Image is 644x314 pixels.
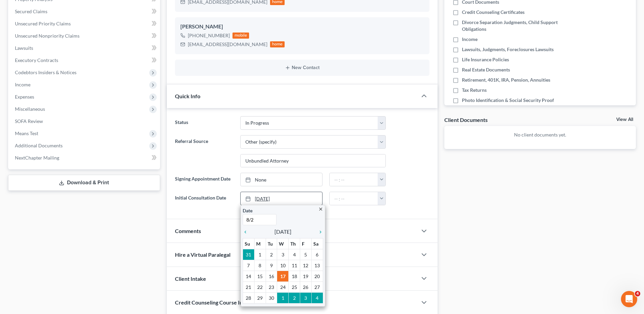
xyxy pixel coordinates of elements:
[8,175,160,191] a: Download & Print
[289,282,300,293] td: 25
[277,249,289,260] td: 3
[243,249,254,260] td: 31
[289,293,300,303] td: 2
[15,82,30,87] span: Income
[15,155,59,161] span: NextChapter Mailing
[9,115,160,127] a: SOFA Review
[15,33,80,39] span: Unsecured Nonpriority Claims
[15,118,43,124] span: SOFA Review
[277,238,289,249] th: W
[462,46,554,53] span: Lawsuits, Judgments, Foreclosures Lawsuits
[444,116,488,123] div: Client Documents
[616,117,633,122] a: View All
[254,260,266,271] td: 8
[266,260,277,271] td: 9
[232,33,249,39] div: mobile
[243,260,254,271] td: 7
[9,5,160,18] a: Secured Claims
[188,41,267,48] div: [EMAIL_ADDRESS][DOMAIN_NAME]
[254,293,266,303] td: 29
[15,130,38,136] span: Means Test
[300,282,312,293] td: 26
[266,271,277,282] td: 16
[9,152,160,164] a: NextChapter Mailing
[172,135,237,168] label: Referral Source
[9,30,160,42] a: Unsecured Nonpriority Claims
[300,249,312,260] td: 5
[270,41,285,47] div: home
[266,282,277,293] td: 23
[175,275,206,282] span: Client Intake
[277,271,289,282] td: 17
[172,192,237,205] label: Initial Consultation Date
[241,173,322,186] a: None
[300,271,312,282] td: 19
[9,18,160,30] a: Unsecured Priority Claims
[243,271,254,282] td: 14
[462,66,510,73] span: Real Estate Documents
[15,57,58,63] span: Executory Contracts
[172,116,237,130] label: Status
[300,293,312,303] td: 3
[635,291,640,296] span: 4
[318,205,323,213] a: close
[462,97,554,104] span: Photo Identification & Social Security Proof
[289,271,300,282] td: 18
[277,260,289,271] td: 10
[311,282,323,293] td: 27
[289,238,300,249] th: Th
[462,77,550,83] span: Retirement, 401K, IRA, Pension, Annuities
[243,229,251,235] i: chevron_left
[243,293,254,303] td: 28
[266,238,277,249] th: Tu
[172,173,237,186] label: Signing Appointment Date
[462,19,582,33] span: Divorce Separation Judgments, Child Support Obligations
[15,21,71,26] span: Unsecured Priority Claims
[311,238,323,249] th: Sa
[243,282,254,293] td: 21
[289,260,300,271] td: 11
[15,94,34,100] span: Expenses
[175,93,200,99] span: Quick Info
[175,299,252,306] span: Credit Counseling Course Invite
[243,207,252,214] label: Date
[277,293,289,303] td: 1
[241,192,322,205] a: [DATE]
[15,8,47,14] span: Secured Claims
[318,207,323,212] i: close
[462,9,525,16] span: Credit Counseling Certificates
[462,36,478,43] span: Income
[314,229,323,235] i: chevron_right
[15,143,63,148] span: Additional Documents
[243,238,254,249] th: Su
[311,249,323,260] td: 6
[175,228,201,234] span: Comments
[243,214,276,225] input: 1/1/2013
[9,54,160,66] a: Executory Contracts
[462,56,509,63] span: Life Insurance Policies
[450,131,630,138] p: No client documents yet.
[277,282,289,293] td: 24
[243,228,251,236] a: chevron_left
[300,238,312,249] th: F
[311,271,323,282] td: 20
[266,293,277,303] td: 30
[266,249,277,260] td: 2
[254,249,266,260] td: 1
[188,32,230,39] div: [PHONE_NUMBER]
[175,251,230,258] span: Hire a Virtual Paralegal
[254,271,266,282] td: 15
[9,42,160,54] a: Lawsuits
[462,87,487,93] span: Tax Returns
[15,69,76,75] span: Codebtors Insiders & Notices
[300,260,312,271] td: 12
[254,238,266,249] th: M
[289,249,300,260] td: 4
[241,154,386,167] input: Other Referral Source
[254,282,266,293] td: 22
[274,228,291,236] span: [DATE]
[180,23,424,31] div: [PERSON_NAME]
[330,173,378,186] input: -- : --
[311,293,323,303] td: 4
[15,106,45,112] span: Miscellaneous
